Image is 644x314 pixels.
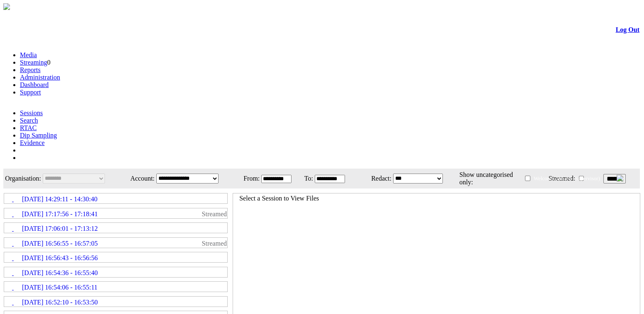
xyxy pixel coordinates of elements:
a: Log Out [616,26,639,33]
a: Evidence [20,139,45,146]
span: [DATE] 16:54:36 - 16:55:40 [22,269,98,277]
a: Media [20,51,37,58]
td: Select a Session to View Files [239,194,319,203]
td: Account: [123,169,155,188]
a: [DATE] 14:29:11 - 14:30:40 [5,194,227,203]
a: Dip Sampling [20,132,57,139]
td: From: [238,169,260,188]
a: [DATE] 17:17:56 - 17:18:41 [5,209,227,218]
a: RTAC [20,124,36,131]
img: arrow-3.png [3,3,10,10]
a: Administration [20,74,60,81]
a: Reports [20,66,41,73]
span: [DATE] 16:56:55 - 16:57:05 [22,240,98,247]
td: Redact: [355,169,392,188]
span: Streamed [202,240,227,247]
a: Streaming [20,59,47,66]
span: [DATE] 16:56:43 - 16:56:56 [22,254,98,262]
span: [DATE] 16:52:10 - 16:53:50 [22,299,98,306]
span: Show uncategorised only: [459,171,513,186]
span: [DATE] 17:17:56 - 17:18:41 [22,210,98,218]
td: Organisation: [4,169,41,188]
span: [DATE] 17:06:01 - 17:13:12 [22,225,98,232]
span: 0 [47,59,51,66]
span: [DATE] 16:54:06 - 16:55:11 [22,284,97,291]
span: [DATE] 14:29:11 - 14:30:40 [22,196,97,203]
a: [DATE] 16:54:06 - 16:55:11 [5,282,227,291]
a: [DATE] 16:54:36 - 16:55:40 [5,268,227,277]
a: [DATE] 16:56:43 - 16:56:56 [5,253,227,262]
span: Streamed [202,210,227,218]
a: [DATE] 16:52:10 - 16:53:50 [5,297,227,306]
a: Search [20,117,38,124]
a: Sessions [20,109,43,116]
img: bell24.png [617,175,623,181]
td: To: [301,169,313,188]
span: Welcome, Saba-S (Supervisor) [534,175,600,181]
a: [DATE] 16:56:55 - 16:57:05 [5,238,227,247]
a: [DATE] 17:06:01 - 17:13:12 [5,223,227,232]
a: Dashboard [20,81,49,88]
a: Support [20,89,41,96]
